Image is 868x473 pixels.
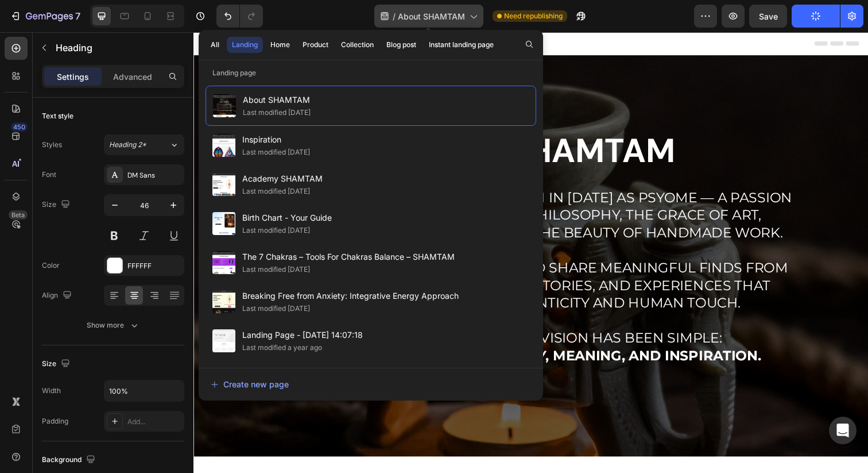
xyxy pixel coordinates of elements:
span: The 7 Chakras – Tools For Chakras Balance – SHAMTAM [242,250,455,264]
div: Landing [232,40,258,50]
div: Align [42,288,74,303]
span: Heading 2* [109,140,146,150]
strong: Filling every day with beauty, meaning, and inspiration. [110,322,579,339]
button: Home [265,37,295,53]
p: 7 [75,9,80,23]
div: 450 [11,122,28,132]
button: Product [297,37,334,53]
div: All [211,40,219,50]
div: Create new page [211,378,289,390]
span: Inspiration [242,133,310,147]
span: Landing Page - [DATE] 14:07:18 [242,328,363,342]
button: Heading 2* [104,134,184,155]
div: Last modified [DATE] [242,147,310,158]
div: Size [42,356,72,372]
button: All [206,37,224,53]
span: Save [759,11,778,21]
div: DM Sans [127,170,181,180]
p: From the beginning, our vision has been simple: [76,303,613,321]
span: Breaking Free from Anxiety: Integrative Energy Approach [242,289,459,303]
button: Landing [227,37,263,53]
button: Instant landing page [424,37,499,53]
button: 7 [5,5,86,28]
div: Last modified [DATE] [242,225,310,236]
span: Need republishing [504,11,563,21]
div: Collection [341,40,374,50]
div: Padding [42,416,68,426]
div: Font [42,170,56,180]
p: The story of [PERSON_NAME] began in [DATE] as Psyome — a passion project inspired by Eastern phil... [76,160,613,214]
span: / [393,10,396,22]
div: Width [42,386,61,396]
div: Size [42,197,72,213]
div: Styles [42,140,62,150]
span: Academy SHAMTAM [242,172,323,186]
div: Text style [42,111,73,121]
p: Settings [57,71,89,83]
span: Birth Chart - Your Guide [242,211,332,225]
p: It started as a way to collect and share meaningful finds from around the world — objects, storie... [76,232,613,286]
div: Color [42,260,60,271]
p: Landing page [199,67,543,79]
div: Last modified [DATE] [242,186,310,197]
p: Heading [56,41,180,55]
div: Undo/Redo [216,5,263,28]
button: Create new page [210,373,532,396]
button: Collection [336,37,379,53]
div: FFFFFF [127,261,181,271]
div: Show more [87,320,140,331]
p: Advanced [113,71,152,83]
div: Last modified [DATE] [243,107,311,118]
strong: About SHAMTAM [197,99,491,143]
div: Product [303,40,328,50]
div: Last modified [DATE] [242,264,310,275]
div: Home [270,40,290,50]
button: Save [749,5,787,28]
div: Instant landing page [429,40,494,50]
div: Open Intercom Messenger [829,417,857,444]
div: Add... [127,417,181,427]
div: Blog post [386,40,416,50]
button: Show more [42,315,184,336]
div: Beta [9,210,28,220]
button: Blog post [381,37,421,53]
div: Last modified [DATE] [242,303,310,314]
div: Background [42,452,98,468]
input: Auto [104,380,184,401]
span: About SHAMTAM [398,10,465,22]
div: Last modified a year ago [242,342,322,353]
span: About SHAMTAM [243,93,311,107]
